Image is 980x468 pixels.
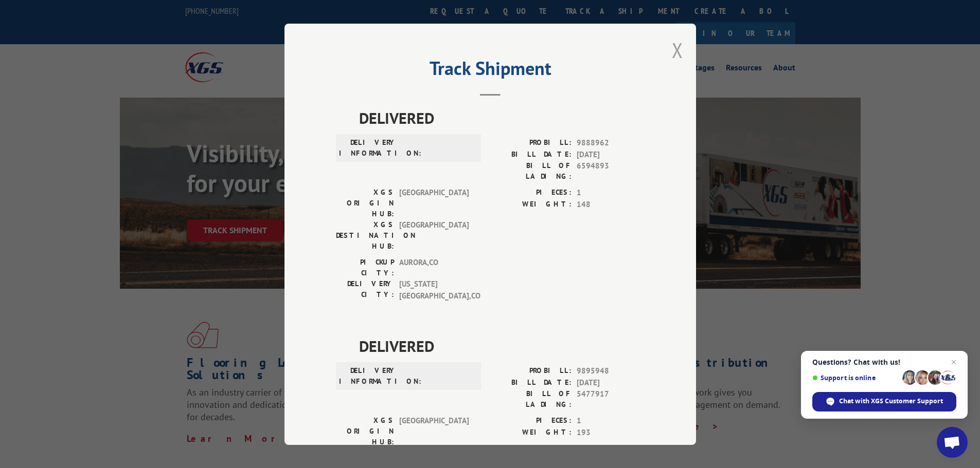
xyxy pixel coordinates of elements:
[577,148,645,160] span: [DATE]
[336,187,394,219] label: XGS ORIGIN HUB:
[490,426,572,438] label: WEIGHT:
[336,415,394,447] label: XGS ORIGIN HUB:
[490,377,572,388] label: BILL DATE:
[577,187,645,199] span: 1
[577,415,645,427] span: 1
[839,397,943,406] span: Chat with XGS Customer Support
[336,257,394,278] label: PICKUP CITY:
[948,356,960,368] span: Close chat
[359,334,645,358] span: DELIVERED
[336,61,645,81] h2: Track Shipment
[490,160,572,182] label: BILL OF LADING:
[577,198,645,210] span: 148
[577,388,645,410] span: 5477917
[577,160,645,182] span: 6594893
[339,137,397,159] label: DELIVERY INFORMATION:
[490,198,572,210] label: WEIGHT:
[399,278,469,302] span: [US_STATE][GEOGRAPHIC_DATA] , CO
[339,365,397,387] label: DELIVERY INFORMATION:
[490,187,572,199] label: PIECES:
[336,278,394,302] label: DELIVERY CITY:
[577,377,645,388] span: [DATE]
[490,388,572,410] label: BILL OF LADING:
[577,426,645,438] span: 193
[812,374,899,382] span: Support is online
[399,415,469,447] span: [GEOGRAPHIC_DATA]
[359,106,645,129] span: DELIVERED
[937,427,968,458] div: Open chat
[399,257,469,278] span: AURORA , CO
[399,219,469,252] span: [GEOGRAPHIC_DATA]
[336,219,394,252] label: XGS DESTINATION HUB:
[490,365,572,377] label: PROBILL:
[399,187,469,219] span: [GEOGRAPHIC_DATA]
[812,358,956,366] span: Questions? Chat with us!
[812,392,956,411] div: Chat with XGS Customer Support
[672,36,683,64] button: Close modal
[490,137,572,149] label: PROBILL:
[490,415,572,427] label: PIECES:
[577,137,645,149] span: 9888962
[490,148,572,160] label: BILL DATE:
[577,365,645,377] span: 9895948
